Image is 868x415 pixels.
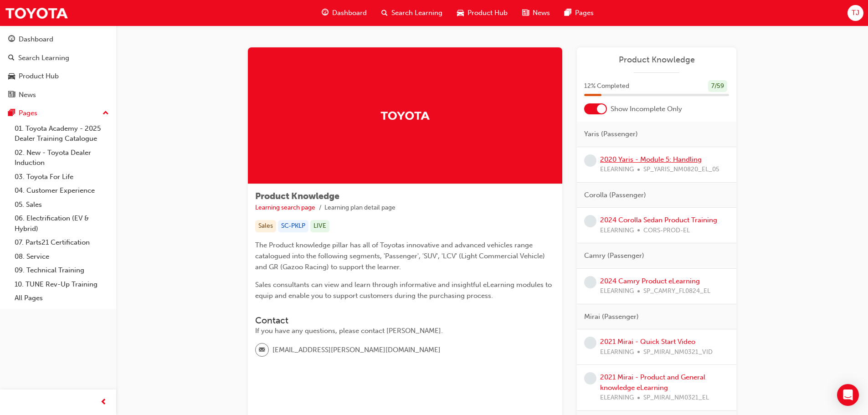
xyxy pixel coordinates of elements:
[255,326,555,336] div: If you have any questions, please contact [PERSON_NAME].
[643,225,690,236] span: CORS-PROD-EL
[522,7,529,19] span: news-icon
[8,72,15,81] span: car-icon
[450,4,515,22] a: car-iconProduct Hub
[708,80,727,92] div: 7 / 59
[643,286,710,297] span: SP_CAMRY_FL0824_EL
[4,31,113,48] a: Dashboard
[381,7,388,19] span: search-icon
[4,50,113,67] a: Search Learning
[600,277,700,285] a: 2024 Camry Product eLearning
[19,90,36,100] div: News
[380,108,430,123] img: Trak
[11,146,113,170] a: 02. New - Toyota Dealer Induction
[11,211,113,236] a: 06. Electrification (EV & Hybrid)
[259,344,265,356] span: email-icon
[4,105,113,122] button: Pages
[103,108,109,119] span: up-icon
[467,8,508,18] span: Product Hub
[611,104,682,114] span: Show Incomplete Only
[255,315,555,326] h3: Contact
[11,122,113,146] a: 01. Toyota Academy - 2025 Dealer Training Catalogue
[255,204,315,211] a: Learning search page
[4,87,113,103] a: News
[515,4,557,22] a: news-iconNews
[8,36,15,44] span: guage-icon
[584,190,646,200] span: Corolla (Passenger)
[584,337,596,349] span: learningRecordVerb_NONE-icon
[643,393,709,403] span: SP_MIRAI_NM0321_EL
[19,71,59,82] div: Product Hub
[11,277,113,292] a: 10. TUNE Rev-Up Training
[643,347,713,358] span: SP_MIRAI_NM0321_VID
[310,220,329,232] div: LIVE
[255,281,554,300] span: Sales consultants can view and learn through informative and insightful eLearning modules to equi...
[575,8,594,18] span: Pages
[457,7,464,19] span: car-icon
[255,241,547,271] span: The Product knowledge pillar has all of Toyotas innovative and advanced vehicles range catalogued...
[584,251,644,261] span: Camry (Passenger)
[255,191,339,201] span: Product Knowledge
[584,55,729,65] a: Product Knowledge
[255,220,276,232] div: Sales
[11,291,113,305] a: All Pages
[11,250,113,264] a: 08. Service
[391,8,442,18] span: Search Learning
[584,312,639,322] span: Mirai (Passenger)
[852,8,859,18] span: TJ
[584,276,596,288] span: learningRecordVerb_NONE-icon
[100,397,107,408] span: prev-icon
[584,372,596,384] span: learningRecordVerb_NONE-icon
[8,109,15,118] span: pages-icon
[837,384,859,406] div: Open Intercom Messenger
[600,164,634,175] span: ELEARNING
[5,3,68,23] img: Trak
[643,164,719,175] span: SP_YARIS_NM0820_EL_05
[533,8,550,18] span: News
[11,236,113,250] a: 07. Parts21 Certification
[600,373,705,392] a: 2021 Mirai - Product and General knowledge eLearning
[8,91,15,99] span: news-icon
[600,286,634,297] span: ELEARNING
[600,155,702,164] a: 2020 Yaris - Module 5: Handling
[600,338,695,346] a: 2021 Mirai - Quick Start Video
[18,53,69,63] div: Search Learning
[847,5,863,21] button: TJ
[8,54,15,62] span: search-icon
[584,215,596,227] span: learningRecordVerb_NONE-icon
[324,203,395,213] li: Learning plan detail page
[600,347,634,358] span: ELEARNING
[322,7,329,19] span: guage-icon
[600,216,717,224] a: 2024 Corolla Sedan Product Training
[584,154,596,167] span: learningRecordVerb_NONE-icon
[565,7,571,19] span: pages-icon
[584,129,638,139] span: Yaris (Passenger)
[600,225,634,236] span: ELEARNING
[4,68,113,85] a: Product Hub
[11,170,113,184] a: 03. Toyota For Life
[332,8,367,18] span: Dashboard
[11,198,113,212] a: 05. Sales
[11,263,113,277] a: 09. Technical Training
[584,81,629,92] span: 12 % Completed
[374,4,450,22] a: search-iconSearch Learning
[11,184,113,198] a: 04. Customer Experience
[314,4,374,22] a: guage-iconDashboard
[4,29,113,105] button: DashboardSearch LearningProduct HubNews
[278,220,308,232] div: SC-PKLP
[19,34,53,45] div: Dashboard
[19,108,37,118] div: Pages
[600,393,634,403] span: ELEARNING
[557,4,601,22] a: pages-iconPages
[272,345,441,355] span: [EMAIL_ADDRESS][PERSON_NAME][DOMAIN_NAME]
